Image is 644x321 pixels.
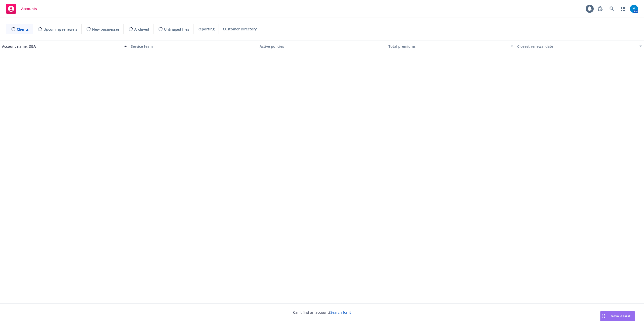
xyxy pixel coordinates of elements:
a: Accounts [4,2,39,16]
span: Nova Assist [611,314,631,318]
span: Archived [134,27,149,32]
div: Total premiums [388,44,508,49]
a: Search [607,4,617,14]
a: Report a Bug [595,4,605,14]
button: Closest renewal date [515,40,644,52]
a: Search for it [330,310,351,315]
span: Untriaged files [164,27,189,32]
span: New businesses [92,27,119,32]
div: Active policies [260,44,384,49]
span: Customer Directory [223,26,257,32]
div: Service team [131,44,256,49]
img: photo [630,5,638,13]
span: Clients [17,27,29,32]
span: Accounts [21,7,37,11]
button: Service team [129,40,258,52]
a: Switch app [618,4,628,14]
div: Drag to move [600,311,607,321]
button: Total premiums [386,40,515,52]
button: Active policies [258,40,386,52]
div: Closest renewal date [517,44,636,49]
span: Can't find an account? [293,310,351,315]
button: Nova Assist [600,311,635,321]
span: Upcoming renewals [44,27,77,32]
span: Reporting [197,26,215,32]
div: Account name, DBA [2,44,121,49]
